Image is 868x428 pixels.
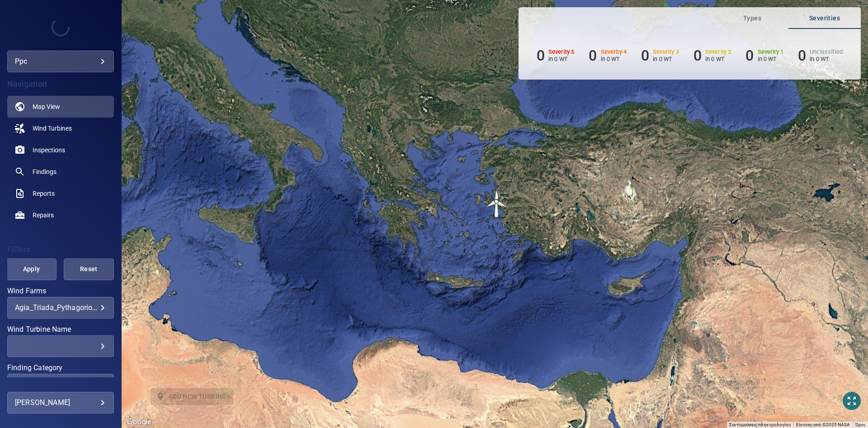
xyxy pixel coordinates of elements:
[33,124,72,133] span: Wind Turbines
[7,139,114,161] a: inspections noActive
[7,183,114,204] a: reports noActive
[810,49,843,55] h6: Unclassified
[537,47,575,64] li: Severity 5
[15,303,106,312] div: Agia_Triada_Pythagoriou_Samou_8372
[758,56,784,62] p: in 0 WT
[705,56,731,62] p: in 0 WT
[705,49,731,55] h6: Severity 2
[548,56,575,62] p: in 0 WT
[589,47,627,64] li: Severity 4
[810,56,843,62] p: in 0 WT
[7,335,114,357] div: Wind Turbine Name
[7,161,114,183] a: findings noActive
[537,47,545,64] h6: 0
[794,13,855,24] span: Severities
[745,47,754,64] h6: 0
[729,422,791,428] button: Συντομεύσεις πληκτρολογίου
[18,263,45,275] span: Apply
[548,49,575,55] h6: Severity 5
[653,56,679,62] p: in 0 WT
[693,47,731,64] li: Severity 2
[7,297,114,319] div: Wind Farms
[15,395,106,410] div: [PERSON_NAME]
[7,118,114,139] a: windturbines noActive
[641,47,649,64] h6: 0
[33,102,60,111] span: Map View
[33,211,54,220] span: Repairs
[7,96,114,118] a: map active
[855,422,865,427] a: Όροι (ανοίγει σε νέα καρτέλα)
[33,167,57,176] span: Findings
[589,47,597,64] h6: 0
[64,259,114,280] button: Reset
[124,416,154,428] a: Ανοίξτε αυτή την περιοχή στους Χάρτες Google (ανοίγει νέο παράθυρο)
[758,49,784,55] h6: Severity 1
[798,47,806,64] h6: 0
[7,51,114,72] div: ppc
[483,190,510,217] img: windFarmIcon.svg
[7,326,114,333] label: Wind Turbine Name
[75,263,103,275] span: Reset
[796,422,850,427] span: Είκονες από ©2025 NASA
[722,13,783,24] span: Types
[33,189,55,198] span: Reports
[6,259,57,280] button: Apply
[601,49,627,55] h6: Severity 4
[653,49,679,55] h6: Severity 3
[7,204,114,226] a: repairs noActive
[15,54,106,69] div: ppc
[124,416,154,428] img: Google
[693,47,702,64] h6: 0
[7,364,114,372] label: Finding Category
[745,47,783,64] li: Severity 1
[7,245,114,254] h4: Filters
[7,287,114,295] label: Wind Farms
[601,56,627,62] p: in 0 WT
[7,374,114,395] div: Finding Category
[33,146,65,155] span: Inspections
[641,47,679,64] li: Severity 3
[7,80,114,89] h4: Navigation
[483,190,510,217] gmp-advanced-marker: 450845
[798,47,843,64] li: Severity Unclassified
